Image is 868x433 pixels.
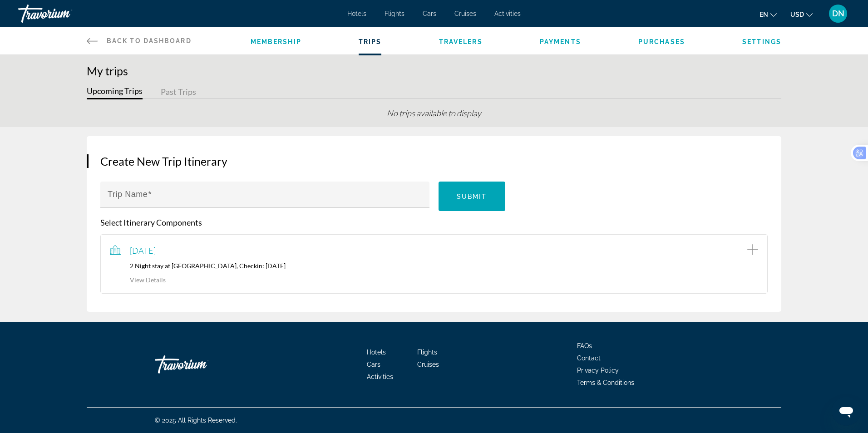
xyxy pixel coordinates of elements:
[87,27,192,54] a: Back to Dashboard
[747,244,758,257] button: Add item to trip
[110,262,758,270] p: 2 Night stay at [GEOGRAPHIC_DATA], Checkin: [DATE]
[790,8,813,21] button: Change currency
[347,10,366,17] a: Hotels
[494,10,521,17] a: Activities
[367,349,386,356] a: Hotels
[790,11,804,18] span: USD
[540,38,581,45] a: Payments
[759,11,768,18] span: en
[832,9,844,18] span: DN
[130,246,156,256] span: [DATE]
[439,38,483,45] a: Travelers
[832,397,861,426] iframe: Button to launch messaging window
[417,349,437,356] a: Flights
[155,417,237,424] span: © 2025 All Rights Reserved.
[87,85,143,99] button: Upcoming Trips
[577,354,601,362] a: Contact
[251,38,301,45] a: Membership
[367,361,380,368] a: Cars
[161,85,196,99] button: Past Trips
[577,379,634,386] a: Terms & Conditions
[100,154,768,168] h3: Create New Trip Itinerary
[577,342,592,349] a: FAQs
[367,373,393,380] a: Activities
[457,193,487,200] span: Submit
[454,10,476,17] a: Cruises
[577,367,619,374] a: Privacy Policy
[759,8,777,21] button: Change language
[417,361,439,368] a: Cruises
[18,2,109,25] a: Travorium
[107,37,192,44] span: Back to Dashboard
[108,190,148,199] mat-label: Trip Name
[638,38,685,45] a: Purchases
[385,10,404,17] a: Flights
[87,64,781,78] h1: My trips
[439,182,505,211] button: Submit
[359,38,382,45] a: Trips
[155,351,246,378] a: Travorium
[826,4,850,23] button: User Menu
[423,10,436,17] a: Cars
[110,276,166,284] a: View Details
[742,38,781,45] a: Settings
[100,217,768,227] p: Select Itinerary Components
[87,108,781,127] div: No trips available to display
